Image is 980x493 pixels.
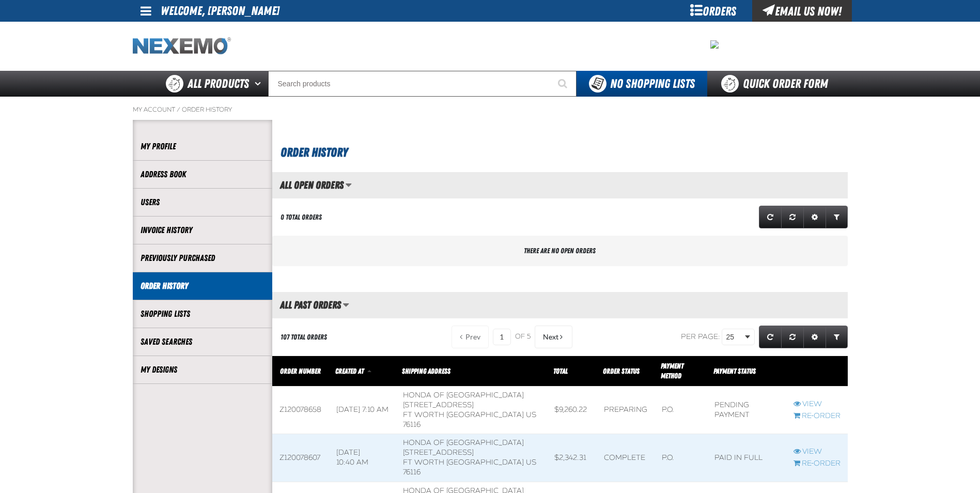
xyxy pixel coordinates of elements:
span: FT WORTH [403,410,444,419]
a: Users [141,196,265,208]
span: All Products [188,74,249,93]
td: Pending payment [707,386,786,434]
td: Z120078607 [272,434,329,482]
span: Created At [335,367,364,375]
a: Previously Purchased [141,252,265,264]
button: Next Page [535,326,572,348]
h2: All Open Orders [272,179,344,191]
span: Next Page [543,333,558,341]
a: View Z120078607 order [794,447,841,457]
span: Honda of [GEOGRAPHIC_DATA] [403,438,524,447]
span: [STREET_ADDRESS] [403,448,474,457]
td: Paid in full [707,434,786,482]
span: Payment Method [661,362,683,380]
span: Honda of [GEOGRAPHIC_DATA] [403,391,524,399]
span: Order History [281,145,348,160]
span: [GEOGRAPHIC_DATA] [446,410,524,419]
div: 107 Total Orders [281,332,327,342]
span: FT WORTH [403,458,444,467]
button: Manage grid views. Current view is All Past Orders [343,296,349,314]
img: Nexemo logo [133,37,231,55]
a: My Designs [141,364,265,376]
button: Manage grid views. Current view is All Open Orders [345,176,352,194]
td: $2,342.31 [547,434,597,482]
a: Expand or Collapse Grid Filters [826,326,848,348]
td: [DATE] 7:10 AM [329,386,396,434]
span: US [526,458,536,467]
span: Payment Status [713,367,756,375]
td: Preparing [597,386,655,434]
a: Reset grid action [781,326,804,348]
a: Order Number [280,367,321,375]
a: Refresh grid action [759,326,782,348]
input: Current page number [493,329,511,345]
a: Re-Order Z120078607 order [794,459,841,469]
nav: Breadcrumbs [133,105,848,114]
td: [DATE] 10:40 AM [329,434,396,482]
button: Start Searching [551,71,577,97]
td: $9,260.22 [547,386,597,434]
td: Complete [597,434,655,482]
button: You do not have available Shopping Lists. Open to Create a New List [577,71,707,97]
bdo: 76116 [403,468,421,476]
h2: All Past Orders [272,299,341,311]
a: Quick Order Form [707,71,847,97]
a: Expand or Collapse Grid Settings [803,326,826,348]
img: 0913759d47fe0bb872ce56e1ce62d35c.jpeg [710,40,719,49]
span: [GEOGRAPHIC_DATA] [446,458,524,467]
th: Row actions [786,356,848,387]
a: Order History [182,105,232,114]
div: 0 Total Orders [281,212,322,222]
a: Saved Searches [141,336,265,348]
span: There are no open orders [524,246,596,255]
span: of 5 [515,332,531,342]
a: Expand or Collapse Grid Settings [803,206,826,228]
button: Open All Products pages [251,71,268,97]
input: Search [268,71,577,97]
a: Address Book [141,168,265,180]
a: My Account [133,105,175,114]
span: Per page: [681,332,720,341]
a: Created At [335,367,365,375]
bdo: 76116 [403,420,421,429]
a: Home [133,37,231,55]
a: Expand or Collapse Grid Filters [826,206,848,228]
td: P.O. [655,434,707,482]
a: Order History [141,280,265,292]
a: Reset grid action [781,206,804,228]
span: 25 [726,332,743,343]
td: P.O. [655,386,707,434]
span: [STREET_ADDRESS] [403,400,474,409]
span: US [526,410,536,419]
a: Re-Order Z120078658 order [794,411,841,421]
a: Order Status [603,367,640,375]
a: Refresh grid action [759,206,782,228]
a: Invoice History [141,224,265,236]
span: / [177,105,180,114]
a: Total [553,367,568,375]
td: Z120078658 [272,386,329,434]
a: View Z120078658 order [794,399,841,409]
span: Shipping Address [402,367,450,375]
span: No Shopping Lists [610,76,695,91]
a: My Profile [141,141,265,152]
a: Shopping Lists [141,308,265,320]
